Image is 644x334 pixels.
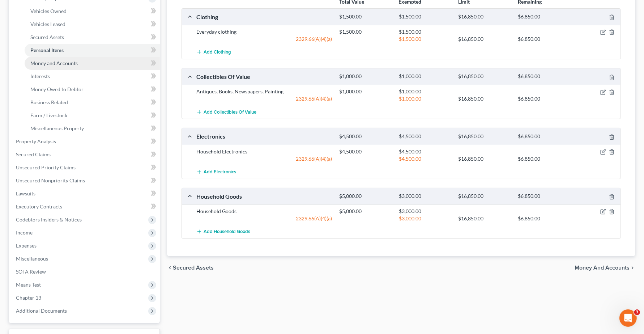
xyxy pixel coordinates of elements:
[336,13,395,20] div: $1,500.00
[514,13,574,20] div: $6,850.00
[25,122,160,135] a: Miscellaneous Property
[395,215,455,222] div: $3,000.00
[25,57,160,70] a: Money and Accounts
[204,50,231,55] span: Add Clothing
[395,155,455,162] div: $4,500.00
[196,225,250,238] button: Add Household Goods
[514,95,574,102] div: $6,850.00
[193,215,336,222] div: 2329.66(A)(4)(a)
[16,255,48,262] span: Miscellaneous
[455,133,514,140] div: $16,850.00
[395,28,455,35] div: $1,500.00
[193,13,336,21] div: Clothing
[10,187,160,200] a: Lawsuits
[10,161,160,174] a: Unsecured Priority Claims
[619,309,637,327] iframe: Intercom live chat
[30,112,67,118] span: Farm / Livestock
[16,164,76,170] span: Unsecured Priority Claims
[514,133,574,140] div: $6,850.00
[25,83,160,96] a: Money Owed to Debtor
[514,73,574,80] div: $6,850.00
[455,13,514,20] div: $16,850.00
[395,95,455,102] div: $1,000.00
[336,133,395,140] div: $4,500.00
[25,109,160,122] a: Farm / Livestock
[395,13,455,20] div: $1,500.00
[193,88,336,95] div: Antiques, Books, Newspapers, Painting
[167,265,173,271] i: chevron_left
[193,148,336,155] div: Household Electronics
[30,21,65,27] span: Vehicles Leased
[193,155,336,162] div: 2329.66(A)(4)(a)
[204,229,250,235] span: Add Household Goods
[193,193,336,200] div: Household Goods
[16,190,35,196] span: Lawsuits
[16,242,37,249] span: Expenses
[395,88,455,95] div: $1,000.00
[336,148,395,155] div: $4,500.00
[10,135,160,148] a: Property Analysis
[455,155,514,162] div: $16,850.00
[204,169,236,175] span: Add Electronics
[395,73,455,80] div: $1,000.00
[514,155,574,162] div: $6,850.00
[336,193,395,200] div: $5,000.00
[336,88,395,95] div: $1,000.00
[30,99,68,105] span: Business Related
[25,18,160,31] a: Vehicles Leased
[16,269,46,275] span: SOFA Review
[10,265,160,278] a: SOFA Review
[455,35,514,43] div: $16,850.00
[10,148,160,161] a: Secured Claims
[10,200,160,213] a: Executory Contracts
[395,35,455,43] div: $1,500.00
[193,35,336,43] div: 2329.66(A)(4)(a)
[16,295,41,301] span: Chapter 13
[25,5,160,18] a: Vehicles Owned
[193,208,336,215] div: Household Goods
[193,73,336,80] div: Collectibles Of Value
[395,133,455,140] div: $4,500.00
[30,86,84,92] span: Money Owed to Debtor
[455,193,514,200] div: $16,850.00
[575,265,630,271] span: Money and Accounts
[167,265,214,271] button: chevron_left Secured Assets
[395,193,455,200] div: $3,000.00
[336,208,395,215] div: $5,000.00
[30,60,78,66] span: Money and Accounts
[514,215,574,222] div: $6,850.00
[455,73,514,80] div: $16,850.00
[455,95,514,102] div: $16,850.00
[25,70,160,83] a: Interests
[16,203,62,210] span: Executory Contracts
[514,35,574,43] div: $6,850.00
[16,151,51,157] span: Secured Claims
[30,8,67,14] span: Vehicles Owned
[25,96,160,109] a: Business Related
[16,177,85,183] span: Unsecured Nonpriority Claims
[196,105,256,119] button: Add Collectibles Of Value
[16,229,33,236] span: Income
[336,73,395,80] div: $1,000.00
[16,308,67,314] span: Additional Documents
[16,138,56,144] span: Property Analysis
[514,193,574,200] div: $6,850.00
[16,216,82,223] span: Codebtors Insiders & Notices
[10,174,160,187] a: Unsecured Nonpriority Claims
[25,44,160,57] a: Personal Items
[204,109,256,115] span: Add Collectibles Of Value
[634,309,640,315] span: 3
[193,132,336,140] div: Electronics
[193,28,336,35] div: Everyday clothing
[173,265,214,271] span: Secured Assets
[193,95,336,102] div: 2329.66(A)(4)(a)
[16,282,41,288] span: Means Test
[196,46,231,59] button: Add Clothing
[30,73,50,79] span: Interests
[395,208,455,215] div: $3,000.00
[630,265,635,271] i: chevron_right
[25,31,160,44] a: Secured Assets
[455,215,514,222] div: $16,850.00
[30,47,64,53] span: Personal Items
[30,34,64,40] span: Secured Assets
